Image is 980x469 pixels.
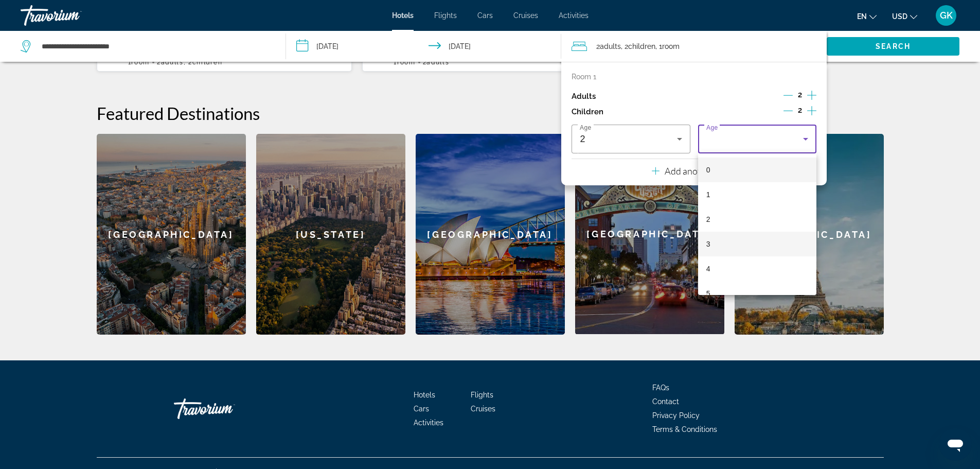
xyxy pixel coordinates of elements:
[698,232,816,256] mat-option: 3 years old
[706,263,710,275] span: 4
[706,238,710,250] span: 3
[698,182,816,207] mat-option: 1 years old
[706,164,710,176] span: 0
[698,207,816,232] mat-option: 2 years old
[706,287,710,300] span: 5
[939,428,972,461] iframe: Кнопка запуска окна обмена сообщениями
[706,213,710,225] span: 2
[698,256,816,281] mat-option: 4 years old
[698,158,816,182] mat-option: 0 years old
[706,188,710,201] span: 1
[698,281,816,306] mat-option: 5 years old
